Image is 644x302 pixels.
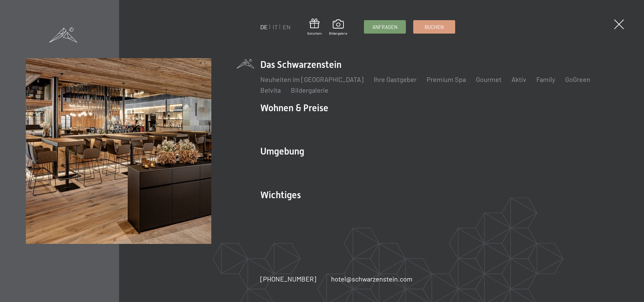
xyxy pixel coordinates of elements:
a: [PHONE_NUMBER] [260,274,316,284]
span: Bildergalerie [329,31,347,36]
a: Buchen [414,20,455,33]
span: [PHONE_NUMBER] [260,275,316,283]
a: Aktiv [512,75,526,83]
a: IT [273,23,278,31]
a: Bildergalerie [291,86,328,94]
a: Neuheiten im [GEOGRAPHIC_DATA] [260,75,364,83]
a: GoGreen [565,75,590,83]
span: Gutschein [307,31,322,36]
a: Family [536,75,555,83]
a: Gourmet [476,75,501,83]
a: Premium Spa [427,75,466,83]
a: Gutschein [307,18,322,36]
a: Ihre Gastgeber [374,75,417,83]
a: hotel@schwarzenstein.com [331,274,413,284]
span: Buchen [425,24,444,31]
a: Bildergalerie [329,19,347,36]
a: Belvita [260,86,281,94]
a: EN [283,23,290,31]
a: DE [260,23,268,31]
a: Anfragen [364,20,406,33]
span: Anfragen [372,24,397,31]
